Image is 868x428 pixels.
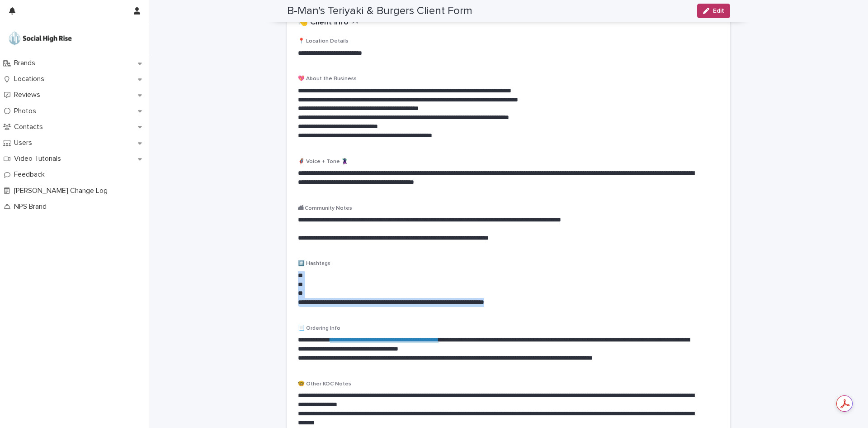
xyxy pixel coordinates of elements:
span: #️⃣ Hashtags [298,261,330,266]
p: Photos [10,107,43,115]
h2: B-Man's Teriyaki & Burgers Client Form [287,5,472,18]
span: 🤓 Other KOC Notes [298,381,351,387]
span: 📍 Location Details [298,38,349,44]
button: Edit [697,4,730,18]
p: NPS Brand [10,202,54,211]
p: [PERSON_NAME] Change Log [10,187,115,195]
span: 📃 Ordering Info [298,326,340,331]
span: 🦸‍♀️ Voice + Tone 🦹‍♀️ [298,159,348,164]
p: Locations [10,75,52,83]
span: 🏙 Community Notes [298,206,352,211]
p: Users [10,139,39,147]
p: Contacts [10,123,50,131]
span: Edit [713,8,724,14]
h2: 👋 Client Info [298,18,349,28]
p: Feedback [10,170,52,179]
button: 👋 Client Info [298,18,359,28]
p: Video Tutorials [10,154,68,163]
img: o5DnuTxEQV6sW9jFYBBf [7,29,73,48]
span: 💖 About the Business [298,76,357,82]
p: Reviews [10,91,47,99]
p: Brands [10,59,42,67]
